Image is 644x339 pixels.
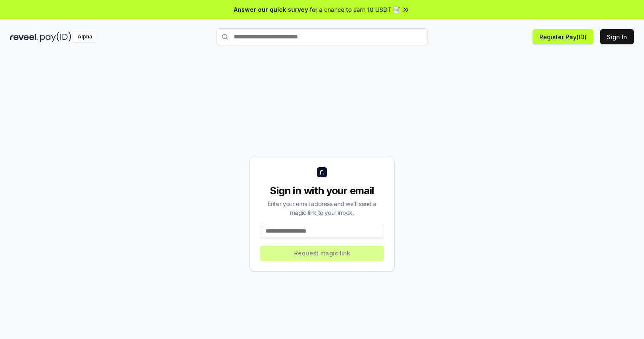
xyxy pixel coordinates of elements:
div: Sign in with your email [260,184,384,198]
img: reveel_dark [10,32,38,42]
button: Sign In [600,29,634,44]
img: logo_small [317,167,327,177]
span: for a chance to earn 10 USDT 📝 [310,5,400,14]
span: Answer our quick survey [234,5,308,14]
button: Register Pay(ID) [533,29,593,44]
img: pay_id [40,32,71,42]
div: Enter your email address and we’ll send a magic link to your inbox. [260,199,384,217]
div: Alpha [73,32,97,42]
